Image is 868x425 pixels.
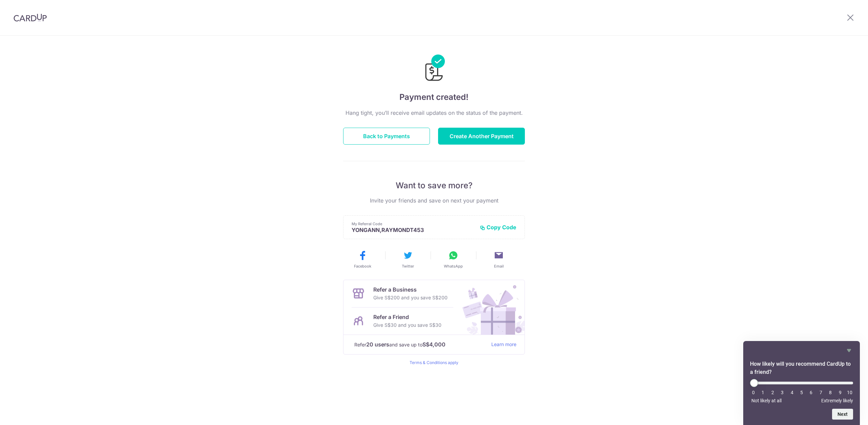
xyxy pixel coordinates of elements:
img: CardUp [14,14,47,22]
button: Create Another Payment [438,128,525,145]
button: Back to Payments [343,128,430,145]
p: Give S$200 and you save S$200 [373,294,448,302]
button: Hide survey [845,346,853,355]
p: Give S$30 and you save S$30 [373,321,441,329]
li: 4 [789,390,795,395]
p: Invite your friends and save on next your payment [343,196,525,205]
span: Email [494,263,504,269]
h2: How likely will you recommend CardUp to a friend? Select an option from 0 to 10, with 0 being Not... [750,360,853,376]
button: WhatsApp [433,250,473,269]
p: Refer a Friend [373,313,441,321]
button: Email [479,250,519,269]
strong: S$4,000 [422,340,446,348]
h4: Payment created! [343,91,525,103]
p: Hang tight, you’ll receive email updates on the status of the payment. [343,109,525,117]
span: Twitter [402,263,414,269]
p: Refer and save up to [354,340,486,349]
li: 6 [808,390,814,395]
li: 2 [769,390,776,395]
p: Want to save more? [343,180,525,191]
strong: 20 users [366,340,389,348]
span: WhatsApp [444,263,463,269]
li: 9 [837,390,844,395]
span: Extremely likely [821,398,853,403]
li: 10 [846,390,853,395]
button: Twitter [388,250,428,269]
span: Facebook [354,263,371,269]
a: Terms & Conditions apply [410,360,458,365]
button: Facebook [342,250,382,269]
p: YONGANN,RAYMONDT453 [352,227,474,233]
li: 8 [827,390,834,395]
span: Not likely at all [751,398,782,403]
li: 0 [750,390,757,395]
li: 3 [779,390,786,395]
li: 1 [759,390,766,395]
div: How likely will you recommend CardUp to a friend? Select an option from 0 to 10, with 0 being Not... [750,346,853,420]
p: My Referral Code [352,221,474,227]
p: Refer a Business [373,285,448,294]
img: Payments [423,55,445,83]
li: 5 [798,390,805,395]
button: Copy Code [480,224,516,231]
li: 7 [817,390,824,395]
button: Next question [832,409,853,420]
a: Learn more [491,340,516,349]
img: Refer [456,280,525,335]
div: How likely will you recommend CardUp to a friend? Select an option from 0 to 10, with 0 being Not... [750,379,853,403]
